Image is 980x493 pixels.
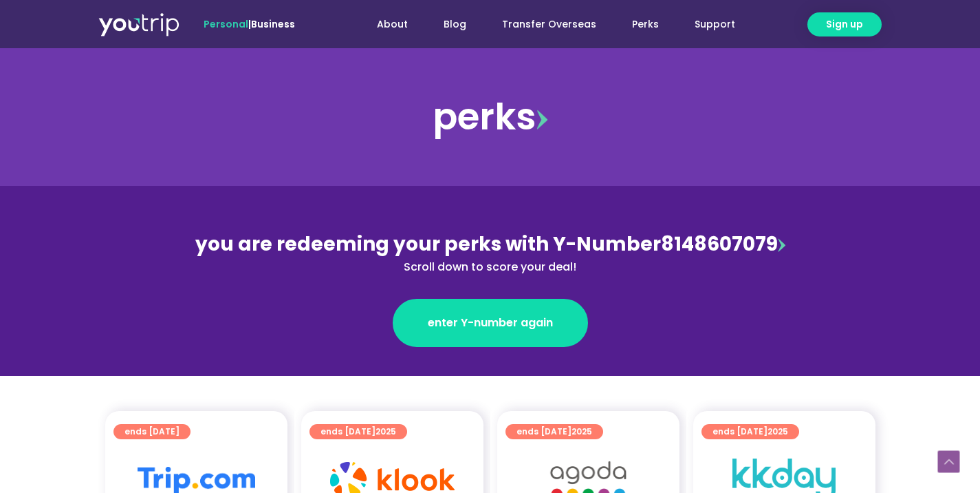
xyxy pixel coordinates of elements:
span: 2025 [571,426,592,437]
a: ends [DATE]2025 [505,424,603,439]
a: Blog [426,12,484,37]
a: Transfer Overseas [484,12,614,37]
a: Perks [614,12,677,37]
span: ends [DATE] [712,424,788,439]
nav: Menu [332,12,753,37]
a: About [359,12,426,37]
span: you are redeeming your perks with Y-Number [195,231,661,258]
span: ends [DATE] [320,424,396,439]
a: Sign up [807,12,882,36]
span: | [204,17,295,31]
span: Sign up [826,17,863,32]
span: 2025 [375,426,396,437]
span: ends [DATE] [516,424,592,439]
a: ends [DATE]2025 [309,424,407,439]
a: Support [677,12,753,37]
span: enter Y-number again [428,315,553,331]
a: enter Y-number again [393,299,588,347]
span: Personal [204,17,248,31]
div: 8148607079 [192,230,789,275]
a: Business [251,17,295,31]
a: ends [DATE] [113,424,190,439]
span: ends [DATE] [124,424,179,439]
div: Scroll down to score your deal! [192,259,789,275]
span: 2025 [767,426,788,437]
a: ends [DATE]2025 [701,424,799,439]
